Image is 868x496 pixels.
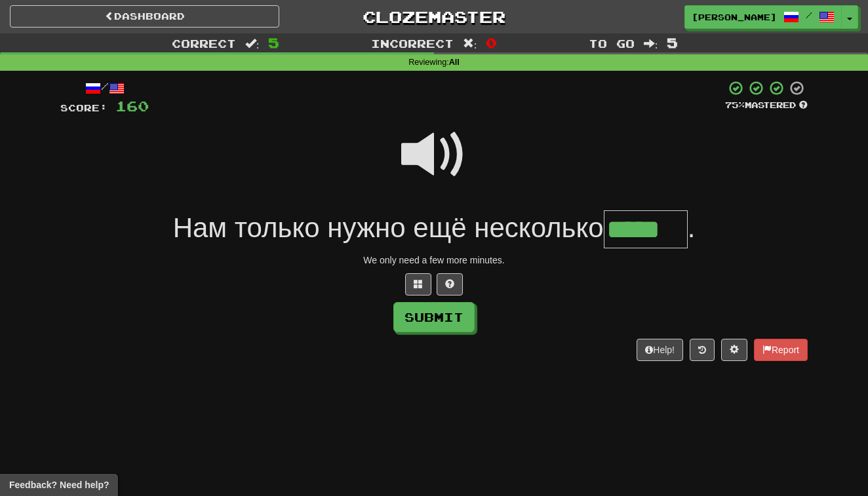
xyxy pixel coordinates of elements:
[667,35,678,50] span: 5
[299,5,568,28] a: Clozemaster
[725,100,745,110] span: 75 %
[10,5,279,28] a: Dashboard
[449,58,460,67] strong: All
[393,302,475,332] button: Submit
[690,339,715,361] button: Round history (alt+y)
[60,254,808,267] div: We only need a few more minutes.
[463,38,477,49] span: :
[371,37,454,50] span: Incorrect
[644,38,658,49] span: :
[589,37,635,50] span: To go
[692,11,777,23] span: [PERSON_NAME]
[245,38,260,49] span: :
[405,273,431,296] button: Switch sentence to multiple choice alt+p
[115,98,149,114] span: 160
[637,339,683,361] button: Help!
[754,339,808,361] button: Report
[172,37,236,50] span: Correct
[725,100,808,111] div: Mastered
[268,35,279,50] span: 5
[9,478,109,491] span: Open feedback widget
[173,212,604,243] span: Нам только нужно ещё несколько
[437,273,463,296] button: Single letter hint - you only get 1 per sentence and score half the points! alt+h
[486,35,497,50] span: 0
[688,212,696,243] span: .
[60,80,149,96] div: /
[60,102,108,113] span: Score:
[806,10,812,20] span: /
[684,5,842,29] a: [PERSON_NAME] /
